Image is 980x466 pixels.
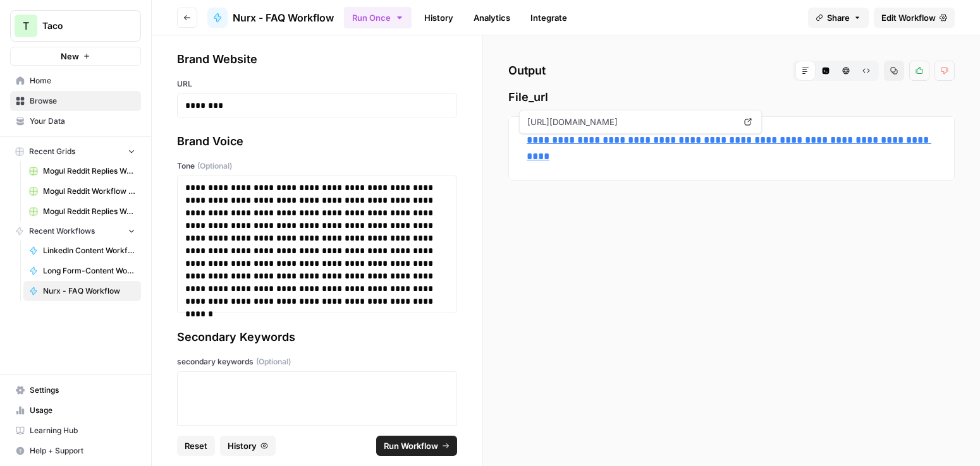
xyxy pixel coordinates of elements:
[508,61,955,81] h2: Output
[256,356,291,367] span: (Optional)
[220,436,276,456] button: History
[43,186,135,197] span: Mogul Reddit Workflow Grid (1)
[466,8,518,28] a: Analytics
[10,111,141,131] a: Your Data
[30,116,135,127] span: Your Data
[10,47,141,66] button: New
[177,78,457,90] label: URL
[10,91,141,111] a: Browse
[384,439,438,452] span: Run Workflow
[508,88,955,106] span: File_url
[177,356,457,367] label: secondary keywords
[523,8,575,28] a: Integrate
[43,285,135,297] span: Nurx - FAQ Workflow
[376,436,457,456] button: Run Workflow
[30,75,135,87] span: Home
[10,421,141,441] a: Learning Hub
[197,160,232,172] span: (Optional)
[42,20,119,32] span: Taco
[61,50,79,63] span: New
[30,405,135,416] span: Usage
[10,10,141,42] button: Workspace: Taco
[177,51,457,68] div: Brand Website
[23,241,141,261] a: LinkedIn Content Workflow
[827,11,850,24] span: Share
[207,8,334,28] a: Nurx - FAQ Workflow
[10,71,141,91] a: Home
[29,225,95,237] span: Recent Workflows
[23,201,141,222] a: Mogul Reddit Replies Workflow Grid (1)
[43,265,135,277] span: Long Form-Content Workflow - AI Clients (New)
[30,425,135,436] span: Learning Hub
[10,380,141,400] a: Settings
[177,160,457,172] label: Tone
[233,10,334,25] span: Nurx - FAQ Workflow
[874,8,955,28] a: Edit Workflow
[881,11,936,24] span: Edit Workflow
[808,8,869,28] button: Share
[30,445,135,457] span: Help + Support
[23,261,141,281] a: Long Form-Content Workflow - AI Clients (New)
[23,18,29,33] span: T
[177,328,457,346] div: Secondary Keywords
[10,400,141,421] a: Usage
[23,161,141,181] a: Mogul Reddit Replies Workflow Grid
[10,222,141,241] button: Recent Workflows
[344,7,412,28] button: Run Once
[43,245,135,256] span: LinkedIn Content Workflow
[23,281,141,301] a: Nurx - FAQ Workflow
[23,181,141,201] a: Mogul Reddit Workflow Grid (1)
[10,441,141,461] button: Help + Support
[30,95,135,107] span: Browse
[10,142,141,161] button: Recent Grids
[177,133,457,150] div: Brand Voice
[30,385,135,396] span: Settings
[29,146,75,157] span: Recent Grids
[228,439,257,452] span: History
[177,436,215,456] button: Reset
[525,111,737,133] span: [URL][DOMAIN_NAME]
[417,8,461,28] a: History
[43,206,135,217] span: Mogul Reddit Replies Workflow Grid (1)
[185,439,207,452] span: Reset
[43,165,135,177] span: Mogul Reddit Replies Workflow Grid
